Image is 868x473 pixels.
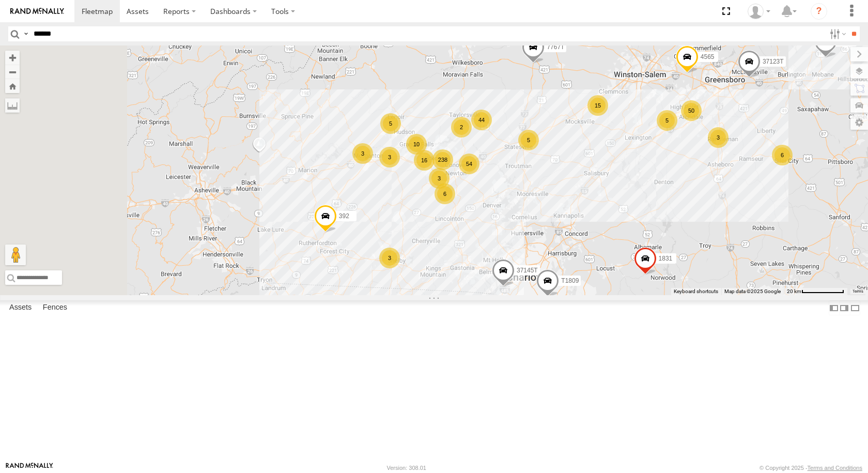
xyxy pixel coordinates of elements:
div: 2 [451,117,472,138]
div: 3 [429,168,450,189]
label: Search Query [22,26,30,41]
span: 1831 [659,255,673,262]
div: 10 [406,134,427,155]
span: 4565 [701,53,715,60]
div: 5 [380,113,401,134]
label: Assets [4,301,37,315]
div: 5 [657,110,677,131]
div: 54 [459,154,479,174]
i: ? [811,3,827,20]
img: rand-logo.svg [10,8,64,15]
div: 3 [379,147,400,167]
span: T1809 [561,277,579,284]
label: Hide Summary Table [850,300,860,315]
div: 238 [432,149,453,170]
label: Dock Summary Table to the Left [829,300,839,315]
span: 392 [339,212,349,219]
span: 37123T [763,58,784,65]
label: Map Settings [850,115,868,130]
div: 16 [414,150,435,171]
a: Terms and Conditions [808,465,862,471]
div: 44 [471,110,492,130]
label: Search Filter Options [826,26,848,41]
span: Map data ©2025 Google [724,288,781,294]
label: Fences [38,301,72,315]
button: Zoom in [5,51,20,65]
a: Terms (opens in new tab) [853,289,863,294]
button: Zoom out [5,65,20,79]
button: Zoom Home [5,79,20,93]
button: Map Scale: 20 km per 79 pixels [784,288,847,295]
div: © Copyright 2025 - [760,465,862,471]
div: 6 [435,184,455,204]
div: 6 [772,145,793,165]
span: 20 km [787,288,801,294]
button: Keyboard shortcuts [674,288,718,295]
span: 37145T [517,266,538,273]
div: 5 [518,130,539,150]
div: Version: 308.01 [387,465,426,471]
div: 3 [379,248,400,268]
span: 7767T [547,43,564,51]
a: Visit our Website [6,463,53,473]
label: Dock Summary Table to the Right [839,300,849,315]
button: Drag Pegman onto the map to open Street View [5,245,26,265]
div: 3 [708,127,729,148]
div: 50 [681,100,702,121]
div: 3 [352,143,373,164]
div: Shannon Chavis [744,4,774,19]
label: Measure [5,98,20,113]
div: 15 [587,95,608,116]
